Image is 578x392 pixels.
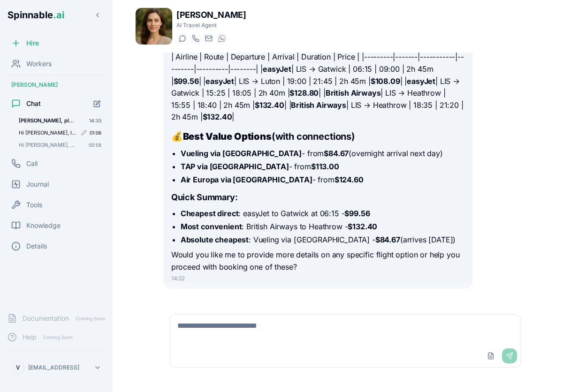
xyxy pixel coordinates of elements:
[171,275,465,282] div: 14:32
[176,8,246,22] h1: [PERSON_NAME]
[26,180,49,189] span: Journal
[176,33,188,44] button: Start a chat with Lily Qureshi
[19,117,76,124] span: Lily, please use Duffel to search for one way flights from Lisbon to London on November 12th, for...
[205,76,234,86] strong: easyJet
[216,33,227,44] button: WhatsApp
[181,175,312,184] strong: Air Europa via [GEOGRAPHIC_DATA]
[335,175,364,184] strong: $124.60
[181,209,239,218] strong: Cheapest direct
[181,149,302,158] strong: Vueling via [GEOGRAPHIC_DATA]
[311,162,339,171] strong: $113.00
[203,33,214,44] button: Send email to lily@getspinnable.ai
[40,333,76,342] span: Coming Soon
[181,208,465,219] li: : easyJet to Gatwick at 06:15 -
[26,59,52,68] span: Workers
[289,88,319,98] strong: $128.80
[203,112,232,121] strong: $132.40
[171,249,465,273] p: Would you like me to provide more details on any specific flight option or help you proceed with ...
[263,64,291,74] strong: easyJet
[181,174,465,185] li: - from
[26,200,42,210] span: Tools
[28,364,79,371] p: [EMAIL_ADDRESS]
[8,358,105,377] button: V[EMAIL_ADDRESS]
[26,99,41,108] span: Chat
[181,221,465,232] li: : British Airways to Heathrow -
[53,9,64,21] span: .ai
[183,131,272,142] strong: Best Value Options
[19,142,76,148] span: Hi Lily, please use Duffel to search for flights to London on the November 12
[181,162,289,171] strong: TAP via [GEOGRAPHIC_DATA]
[80,129,88,136] button: Edit conversation title
[89,96,105,112] button: Start new chat
[8,9,64,21] span: Spinnable
[26,38,39,48] span: Hire
[73,314,108,323] span: Coming Soon
[171,191,465,204] h3: Quick Summary:
[89,117,101,124] span: 14:33
[26,241,47,251] span: Details
[324,149,349,158] strong: $84.67
[89,142,101,148] span: 00:58
[348,222,377,231] strong: $132.40
[255,100,284,110] strong: $132.40
[23,332,37,342] span: Help
[344,209,370,218] strong: $99.56
[181,161,465,172] li: - from
[181,234,465,245] li: : Vueling via [GEOGRAPHIC_DATA] - (arrives [DATE])
[171,130,465,143] h2: 💰 (with connections)
[190,33,201,44] button: Start a call with Lily Qureshi
[291,100,346,110] strong: British Airways
[136,8,172,45] img: Lily Qureshi
[181,148,465,159] li: - from (overnight arrival next day)
[19,129,76,136] span: Hi Lily, I want to plan a trip leaving Lisbon on Nov 22nd and Returning Nov 27. It's my friend's ...
[171,51,465,123] p: | Airline | Route | Departure | Arrival | Duration | Price | |---------|-------|-----------|-----...
[23,314,69,323] span: Documentation
[26,221,61,230] span: Knowledge
[174,76,199,86] strong: $99.56
[16,364,20,371] span: V
[375,235,400,244] strong: $84.67
[181,222,242,231] strong: Most convenient
[90,129,101,136] span: 01:06
[4,77,109,92] div: [PERSON_NAME]
[26,159,38,168] span: Call
[407,76,435,86] strong: easyJet
[176,22,246,29] p: AI Travel Agent
[181,235,249,244] strong: Absolute cheapest
[326,88,381,98] strong: British Airways
[371,76,400,86] strong: $108.09
[218,35,226,42] img: WhatsApp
